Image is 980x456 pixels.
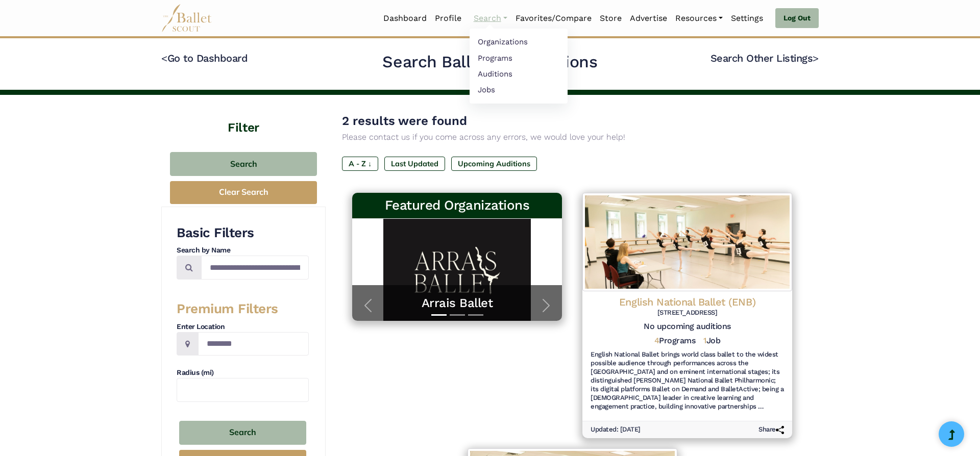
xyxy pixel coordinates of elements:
[591,350,784,411] h6: English National Ballet brings world class ballet to the widest possible audience through perform...
[468,309,483,321] button: Slide 3
[654,336,659,345] span: 4
[179,421,306,445] button: Search
[382,52,597,73] h2: Search Ballet Organizations
[342,157,378,171] label: A - Z ↓
[431,8,465,29] a: Profile
[177,368,309,378] h4: Radius (mi)
[591,321,784,332] h5: No upcoming auditions
[470,66,568,82] a: Auditions
[360,197,554,214] h3: Featured Organizations
[170,181,317,204] button: Clear Search
[451,157,537,171] label: Upcoming Auditions
[654,336,696,346] h5: Programs
[177,224,309,242] h3: Basic Filters
[450,309,465,321] button: Slide 2
[596,8,626,29] a: Store
[362,295,552,311] a: Arrais Ballet
[177,322,309,332] h4: Enter Location
[161,52,167,64] code: <
[671,8,727,29] a: Resources
[161,52,248,64] a: <Go to Dashboard
[470,8,511,29] a: Search
[470,29,568,104] ul: Resources
[511,8,596,29] a: Favorites/Compare
[727,8,767,29] a: Settings
[198,332,309,356] input: Location
[710,52,819,64] a: Search Other Listings>
[170,152,317,176] button: Search
[201,256,309,280] input: Search by names...
[161,95,326,137] h4: Filter
[813,52,819,64] code: >
[775,8,819,29] a: Log Out
[431,309,447,321] button: Slide 1
[177,300,309,318] h3: Premium Filters
[470,50,568,66] a: Programs
[703,336,720,346] h5: Job
[342,131,802,144] p: Please contact us if you come across any errors, we would love your help!
[703,336,706,345] span: 1
[591,309,784,317] h6: [STREET_ADDRESS]
[384,157,445,171] label: Last Updated
[379,8,431,29] a: Dashboard
[591,425,641,434] h6: Updated: [DATE]
[626,8,671,29] a: Advertise
[591,295,784,309] h4: English National Ballet (ENB)
[470,82,568,97] a: Jobs
[758,425,784,434] h6: Share
[177,245,309,256] h4: Search by Name
[470,34,568,50] a: Organizations
[342,114,467,128] span: 2 results were found
[582,193,792,291] img: Logo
